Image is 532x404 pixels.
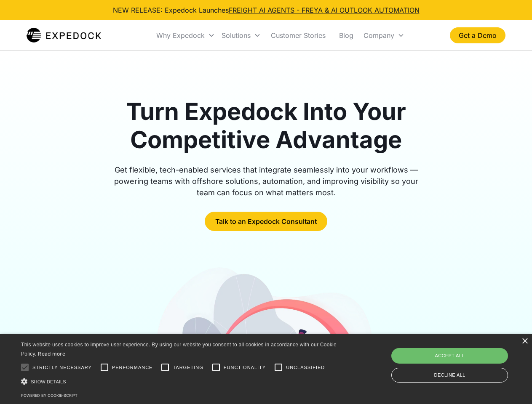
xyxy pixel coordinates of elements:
[112,364,153,371] span: Performance
[205,212,327,231] a: Talk to an Expedock Consultant
[156,31,205,40] div: Why Expedock
[286,364,325,371] span: Unclassified
[27,27,101,44] img: Expedock Logo
[113,5,420,15] div: NEW RELEASE: Expedock Launches
[21,377,340,386] div: Show details
[450,27,505,43] a: Get a Demo
[153,21,218,50] div: Why Expedock
[224,364,266,371] span: Functionality
[392,313,532,404] iframe: Chat Widget
[222,31,251,40] div: Solutions
[264,21,332,50] a: Customer Stories
[229,6,420,14] a: FREIGHT AI AGENTS - FREYA & AI OUTLOOK AUTOMATION
[332,21,360,50] a: Blog
[360,21,408,50] div: Company
[31,379,66,384] span: Show details
[38,351,65,357] a: Read more
[104,98,428,154] h1: Turn Expedock Into Your Competitive Advantage
[21,393,78,398] a: Powered by cookie-script
[104,164,428,198] div: Get flexible, tech-enabled services that integrate seamlessly into your workflows — powering team...
[21,342,337,357] span: This website uses cookies to improve user experience. By using our website you consent to all coo...
[32,364,92,371] span: Strictly necessary
[364,31,394,40] div: Company
[173,364,203,371] span: Targeting
[218,21,264,50] div: Solutions
[27,27,101,44] a: home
